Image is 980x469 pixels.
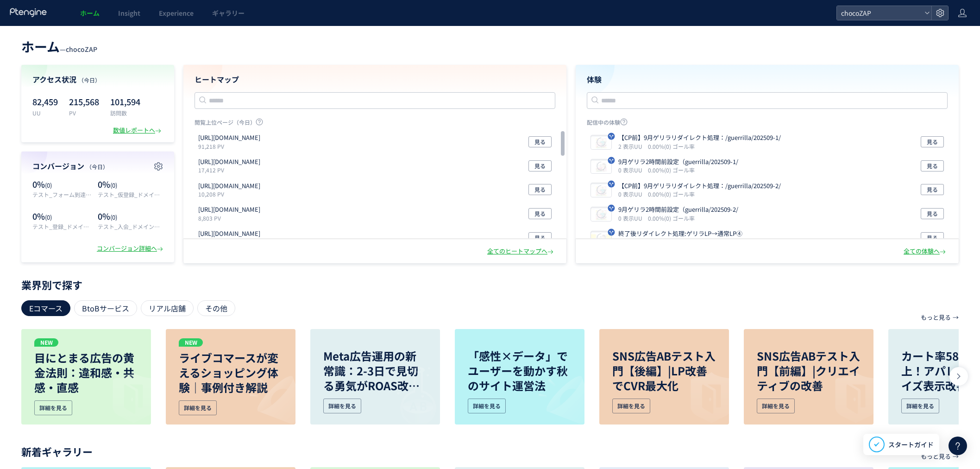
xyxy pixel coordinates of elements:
p: NEW [34,338,58,347]
p: 目にとまる広告の黄金法則：違和感・共感・直感 [34,350,138,395]
p: PV [69,109,99,117]
div: 詳細を見る [468,399,506,413]
div: その他 [197,300,235,316]
p: SNS広告ABテスト入門【前編】|クリエイティブの改善 [757,349,861,393]
p: テスト_入会_ドメイン統一 [98,222,163,230]
span: (0) [110,181,117,190]
p: テスト_登録_ドメイン統一 [32,222,93,230]
div: 詳細を見る [323,399,361,413]
span: 見る [534,136,546,147]
p: SNS広告ABテスト入門【後編】|LP改善でCVR最大化 [612,349,716,393]
button: 見る [528,232,552,243]
img: image [671,367,729,425]
div: BtoBサービス [74,300,137,316]
p: 7,120 PV [198,238,264,246]
img: image [382,367,440,425]
span: 見る [534,232,546,243]
div: 詳細を見る [34,400,72,415]
p: 101,594 [110,94,140,109]
p: テスト_仮登録_ドメイン統一 [98,190,163,198]
p: テスト_フォーム到達_ドメイン統一 [32,190,93,198]
h4: コンバージョン [32,161,163,171]
p: 0% [32,210,93,222]
p: 「感性×データ」でユーザーを動かす秋のサイト運営法 [468,349,572,393]
button: 見る [528,160,552,171]
h4: ヒートマップ [195,74,555,85]
img: image [816,367,873,425]
p: → [953,449,959,464]
p: UU [32,109,58,117]
p: もっと見る [921,310,951,325]
button: 見る [528,136,552,147]
span: chocoZAP [838,6,921,20]
span: ホーム [21,37,60,56]
button: 見る [528,184,552,195]
span: (0) [45,213,52,222]
img: image [238,367,295,425]
span: スタートガイド [888,440,934,450]
div: 詳細を見る [612,399,650,413]
span: (0) [110,213,117,222]
span: Experience [159,8,194,18]
p: https://webview.chocozap.jp/chocozaptv/detail [198,229,260,238]
p: NEW [179,338,203,347]
div: 全てのヒートマップへ [487,247,555,256]
div: 詳細を見る [179,400,217,415]
p: 訪問数 [110,109,140,117]
p: 82,459 [32,94,58,109]
span: Insight [118,8,140,18]
span: 見る [534,160,546,171]
span: （今日） [86,163,108,171]
p: もっと見る [921,449,951,464]
p: ライブコマースが変えるショッピング体験｜事例付き解説 [179,350,283,395]
span: 見る [534,208,546,219]
p: https://webview.chocozap.jp/studios [198,133,260,142]
span: ギャラリー [212,8,245,18]
p: 0% [32,178,93,190]
p: Meta広告運用の新常識：2-3日で見切る勇気がROAS改善の鍵 [323,349,427,393]
img: image [93,367,151,425]
p: https://chocozap.jp/webview/news [198,182,260,190]
img: image [527,367,584,425]
div: 詳細を見る [757,399,795,413]
p: 17,412 PV [198,166,264,174]
div: — [21,37,97,56]
p: 0% [98,210,163,222]
span: ホーム [80,8,100,18]
div: Eコマース [21,300,70,316]
p: 閲覧上位ページ（今日） [195,118,555,130]
p: https://chocozap.jp/webview/news/detail [198,205,260,214]
p: 215,568 [69,94,99,109]
p: 0% [98,178,163,190]
p: 業界別で探す [21,282,959,287]
div: コンバージョン詳細へ [97,244,165,253]
span: 見る [534,184,546,195]
p: 10,208 PV [198,190,264,198]
span: (0) [45,181,52,190]
span: （今日） [78,76,101,84]
p: 91,218 PV [198,142,264,150]
div: リアル店舗 [141,300,194,316]
h4: アクセス状況 [32,74,163,85]
div: 詳細を見る [901,399,939,413]
p: → [953,310,959,325]
div: 数値レポートへ [113,126,163,135]
p: 新着ギャラリー [21,449,959,454]
p: 8,803 PV [198,214,264,222]
span: chocoZAP [66,44,97,54]
button: 見る [528,208,552,219]
p: https://lp.chocozap.jp/beginneradmn-01/ [198,158,260,166]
